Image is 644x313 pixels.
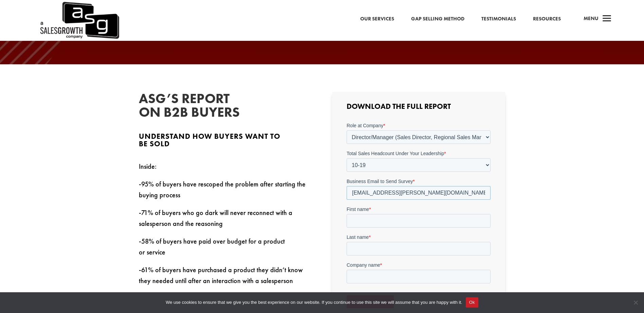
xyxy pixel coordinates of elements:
[632,299,639,306] span: No
[481,15,516,23] a: Testimonials
[139,179,312,207] p: -95% of buyers have rescoped the problem after starting the buying process
[584,15,599,22] span: Menu
[139,207,312,236] p: -71% of buyers who go dark will never reconnect with a salesperson and the reasoning
[411,15,464,23] a: Gap Selling Method
[139,90,240,121] span: ASG’s Report on B2B Buyers
[139,131,280,149] span: Understand how buyers want to be sold
[139,161,312,179] p: Inside:
[347,103,491,114] h3: Download the Full Report
[533,15,561,23] a: Resources
[600,12,614,26] span: a
[360,15,394,23] a: Our Services
[166,299,462,306] span: We use cookies to ensure that we give you the best experience on our website. If you continue to ...
[139,264,312,286] p: -61% of buyers have purchased a product they didn’t know they needed until after an interaction w...
[139,236,312,264] p: -58% of buyers have paid over budget for a product or service
[466,297,478,308] button: Ok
